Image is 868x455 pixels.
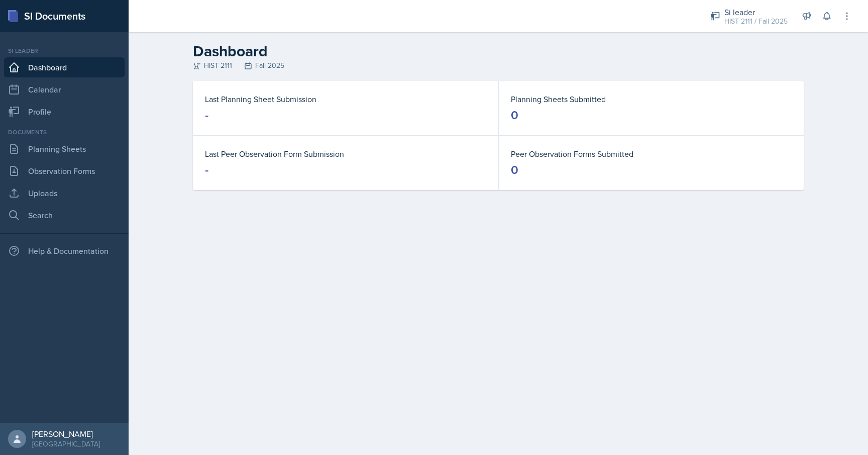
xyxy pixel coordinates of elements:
[511,107,518,123] div: 0
[4,102,125,122] a: Profile
[4,128,125,137] div: Documents
[32,439,100,449] div: [GEOGRAPHIC_DATA]
[193,42,804,60] h2: Dashboard
[205,162,208,178] div: -
[4,139,125,159] a: Planning Sheets
[32,429,100,439] div: [PERSON_NAME]
[511,148,792,160] dt: Peer Observation Forms Submitted
[193,60,804,71] div: HIST 2111 Fall 2025
[4,205,125,225] a: Search
[205,148,486,160] dt: Last Peer Observation Form Submission
[4,183,125,203] a: Uploads
[724,6,788,18] div: Si leader
[4,241,125,261] div: Help & Documentation
[724,16,788,27] div: HIST 2111 / Fall 2025
[205,93,486,105] dt: Last Planning Sheet Submission
[511,93,792,105] dt: Planning Sheets Submitted
[4,161,125,181] a: Observation Forms
[205,107,208,123] div: -
[4,46,125,55] div: Si leader
[4,79,125,100] a: Calendar
[511,162,518,178] div: 0
[4,57,125,77] a: Dashboard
